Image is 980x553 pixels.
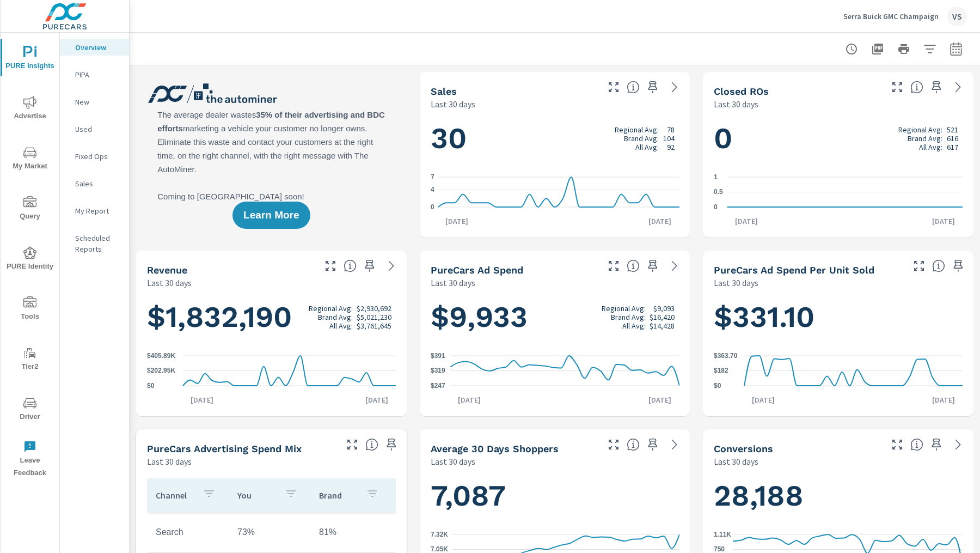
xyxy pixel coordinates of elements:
span: PURE Identity [4,246,56,273]
button: Learn More [232,202,310,229]
span: Total sales revenue over the selected date range. [Source: This data is sourced from the dealer’s... [344,259,357,272]
h1: $9,933 [431,299,679,336]
text: $391 [431,352,445,360]
p: Brand [319,490,357,501]
p: Used [75,124,120,135]
p: $14,428 [650,321,675,330]
button: Select Date Range [945,38,967,60]
text: $0 [714,382,721,390]
p: $3,761,645 [357,321,391,330]
p: [DATE] [641,394,679,405]
div: Overview [60,39,129,56]
p: Regional Avg: [898,125,942,134]
p: Last 30 days [714,276,758,289]
p: My Report [75,205,120,216]
p: Scheduled Reports [75,233,120,254]
span: Tools [4,296,56,323]
p: Brand Avg: [908,134,942,143]
p: [DATE] [358,394,396,405]
div: My Report [60,203,129,219]
text: 750 [714,545,725,553]
text: $247 [431,382,445,390]
button: Make Fullscreen [889,78,906,96]
span: Average cost of advertising per each vehicle sold at the dealer over the selected date range. The... [932,259,945,272]
h5: Conversions [714,443,773,454]
h1: 30 [431,120,679,157]
button: Make Fullscreen [605,78,622,96]
span: Save this to your personalized report [644,436,661,453]
h5: Revenue [147,264,187,276]
div: New [60,94,129,110]
a: See more details in report [950,78,967,96]
span: Number of Repair Orders Closed by the selected dealership group over the selected time range. [So... [910,81,923,94]
p: Brand Avg: [318,313,353,321]
p: 92 [667,143,675,151]
button: Make Fullscreen [910,257,928,275]
p: [DATE] [924,394,963,405]
div: Scheduled Reports [60,230,129,257]
span: Learn More [243,210,299,220]
h5: Closed ROs [714,86,769,97]
span: Driver [4,397,56,423]
p: Brand Avg: [611,313,646,321]
td: 81% [310,519,392,546]
div: VS [947,7,967,26]
p: Last 30 days [714,98,758,111]
a: See more details in report [383,257,400,275]
text: $202.95K [147,367,175,375]
text: 1 [714,173,718,181]
text: 1.11K [714,531,731,538]
p: PIPA [75,69,120,80]
text: 4 [431,186,434,194]
span: This table looks at how you compare to the amount of budget you spend per channel as opposed to y... [365,438,378,451]
h1: 7,087 [431,477,679,514]
p: 521 [947,125,958,134]
p: $16,420 [650,313,675,321]
text: 7 [431,173,434,181]
p: New [75,96,120,107]
td: Search [147,519,229,546]
p: [DATE] [183,394,221,405]
text: 0.5 [714,189,723,196]
button: Make Fullscreen [322,257,339,275]
text: $405.89K [147,352,175,360]
p: Regional Avg: [309,304,353,313]
p: $5,021,230 [357,313,391,321]
span: Save this to your personalized report [383,436,400,453]
p: $2,930,692 [357,304,391,313]
p: All Avg: [635,143,659,151]
p: All Avg: [329,321,353,330]
p: Regional Avg: [602,304,646,313]
p: You [237,490,275,501]
p: Last 30 days [431,276,475,289]
text: 0 [714,203,718,211]
div: Fixed Ops [60,148,129,165]
h5: PureCars Advertising Spend Mix [147,443,302,454]
p: [DATE] [727,216,765,227]
p: 104 [663,134,675,143]
p: Overview [75,42,120,53]
span: Tier2 [4,347,56,373]
h1: $331.10 [714,299,963,336]
td: 71% [392,519,474,546]
p: Last 30 days [714,455,758,468]
span: Advertise [4,96,56,123]
a: See more details in report [666,257,683,275]
p: $9,093 [653,304,675,313]
span: My Market [4,146,56,173]
p: [DATE] [744,394,782,405]
p: [DATE] [450,394,488,405]
button: Make Fullscreen [344,436,361,453]
td: 73% [229,519,310,546]
span: Query [4,196,56,223]
div: nav menu [1,33,59,484]
span: Leave Feedback [4,440,56,479]
a: See more details in report [666,78,683,96]
div: Used [60,121,129,137]
span: Save this to your personalized report [644,257,661,275]
a: See more details in report [950,436,967,453]
span: Save this to your personalized report [361,257,378,275]
button: "Export Report to PDF" [867,38,889,60]
div: PIPA [60,66,129,83]
span: Number of vehicles sold by the dealership over the selected date range. [Source: This data is sou... [627,81,640,94]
